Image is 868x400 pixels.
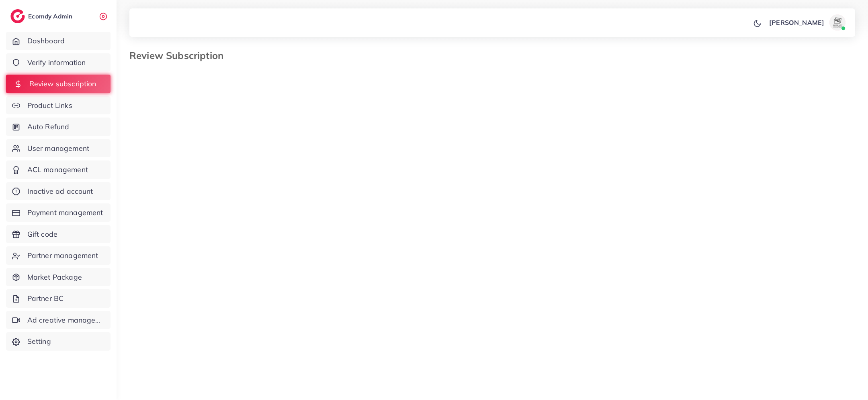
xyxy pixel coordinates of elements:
[129,50,230,61] h3: Review Subscription
[29,79,96,89] span: Review subscription
[6,268,111,286] a: Market Package
[27,315,104,325] span: Ad creative management
[27,229,57,240] span: Gift code
[6,32,111,50] a: Dashboard
[765,14,849,30] a: [PERSON_NAME]avatar
[6,289,111,308] a: Partner BC
[6,182,111,201] a: Inactive ad account
[6,160,111,179] a: ACL management
[6,53,111,72] a: Verify information
[27,100,72,111] span: Product Links
[6,96,111,115] a: Product Links
[27,36,65,46] span: Dashboard
[27,250,98,261] span: Partner management
[28,12,74,20] h2: Ecomdy Admin
[6,139,111,158] a: User management
[27,207,103,218] span: Payment management
[27,293,64,304] span: Partner BC
[829,14,845,30] img: avatar
[27,57,86,68] span: Verify information
[10,9,25,23] img: logo
[6,203,111,222] a: Payment management
[6,118,111,136] a: Auto Refund
[6,332,111,351] a: Setting
[27,272,82,282] span: Market Package
[6,225,111,244] a: Gift code
[27,336,51,347] span: Setting
[10,9,74,23] a: logoEcomdy Admin
[6,75,111,93] a: Review subscription
[27,186,93,197] span: Inactive ad account
[27,164,88,175] span: ACL management
[6,311,111,329] a: Ad creative management
[6,246,111,265] a: Partner management
[27,122,70,132] span: Auto Refund
[27,143,89,154] span: User management
[769,18,824,27] p: [PERSON_NAME]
